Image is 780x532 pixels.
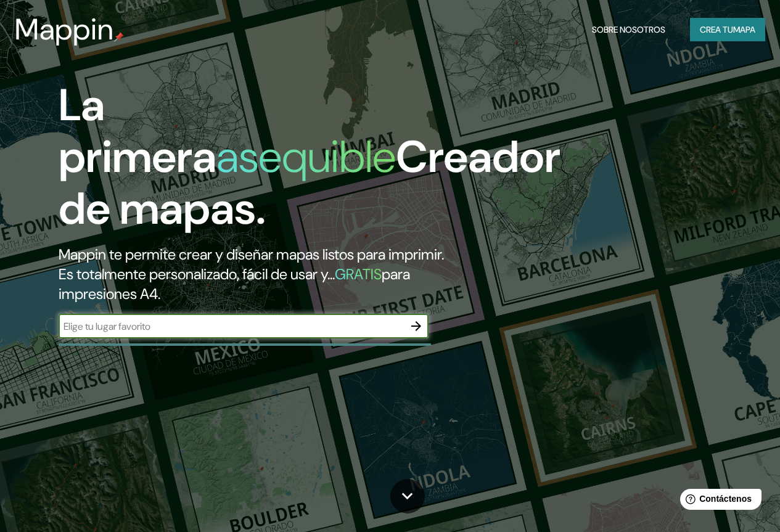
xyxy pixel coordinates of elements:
img: pin de mapeo [114,32,124,42]
font: Es totalmente personalizado, fácil de usar y... [59,264,335,284]
font: GRATIS [335,264,382,284]
font: Mappin te permite crear y diseñar mapas listos para imprimir. [59,245,444,264]
button: Sobre nosotros [587,18,670,41]
font: Crea tu [700,24,733,35]
font: Mappin [15,10,114,49]
font: asequible [216,128,396,186]
iframe: Lanzador de widgets de ayuda [670,484,766,518]
font: La primera [59,76,216,186]
font: mapa [733,24,755,35]
font: Creador de mapas. [59,128,560,237]
input: Elige tu lugar favorito [59,319,404,334]
button: Crea tumapa [690,18,765,41]
font: para impresiones A4. [59,264,410,303]
font: Sobre nosotros [592,24,665,35]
